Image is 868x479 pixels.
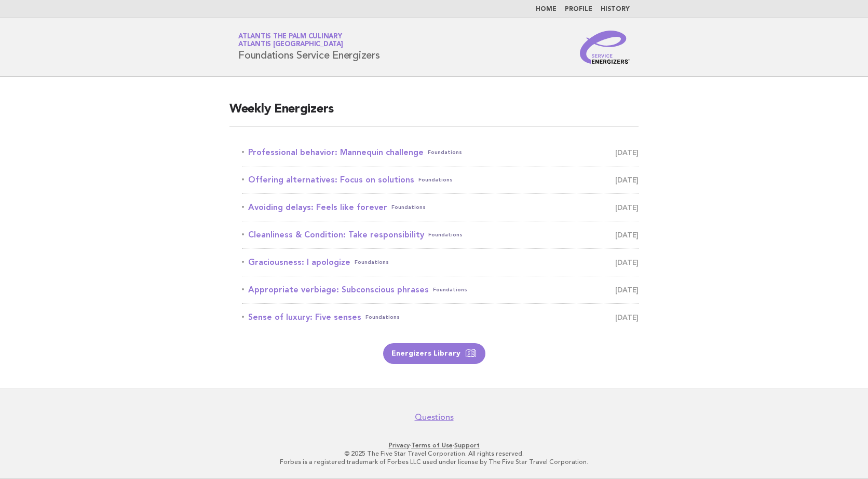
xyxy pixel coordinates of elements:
[428,145,462,160] span: Foundations
[615,228,639,242] span: [DATE]
[615,145,639,160] span: [DATE]
[365,310,400,325] span: Foundations
[536,6,557,12] a: Home
[415,412,454,422] a: Questions
[428,228,463,242] span: Foundations
[454,442,480,449] a: Support
[565,6,592,12] a: Profile
[229,101,639,126] h2: Weekly Energizers
[238,33,343,48] a: Atlantis The Palm CulinaryAtlantis [GEOGRAPHIC_DATA]
[601,6,630,12] a: History
[242,173,639,187] a: Offering alternatives: Focus on solutionsFoundations [DATE]
[242,145,639,160] a: Professional behavior: Mannequin challengeFoundations [DATE]
[615,255,639,270] span: [DATE]
[242,283,639,297] a: Appropriate verbiage: Subconscious phrasesFoundations [DATE]
[242,255,639,270] a: Graciousness: I apologizeFoundations [DATE]
[242,200,639,215] a: Avoiding delays: Feels like foreverFoundations [DATE]
[615,310,639,325] span: [DATE]
[615,283,639,297] span: [DATE]
[389,442,410,449] a: Privacy
[238,34,380,61] h1: Foundations Service Energizers
[238,41,343,48] span: Atlantis [GEOGRAPHIC_DATA]
[116,449,752,458] p: © 2025 The Five Star Travel Corporation. All rights reserved.
[615,200,639,215] span: [DATE]
[391,200,426,215] span: Foundations
[355,255,389,270] span: Foundations
[411,442,453,449] a: Terms of Use
[242,228,639,242] a: Cleanliness & Condition: Take responsibilityFoundations [DATE]
[580,31,630,64] img: Service Energizers
[116,458,752,466] p: Forbes is a registered trademark of Forbes LLC used under license by The Five Star Travel Corpora...
[615,173,639,187] span: [DATE]
[433,283,467,297] span: Foundations
[383,343,485,364] a: Energizers Library
[116,441,752,449] p: · ·
[242,310,639,325] a: Sense of luxury: Five sensesFoundations [DATE]
[418,173,453,187] span: Foundations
